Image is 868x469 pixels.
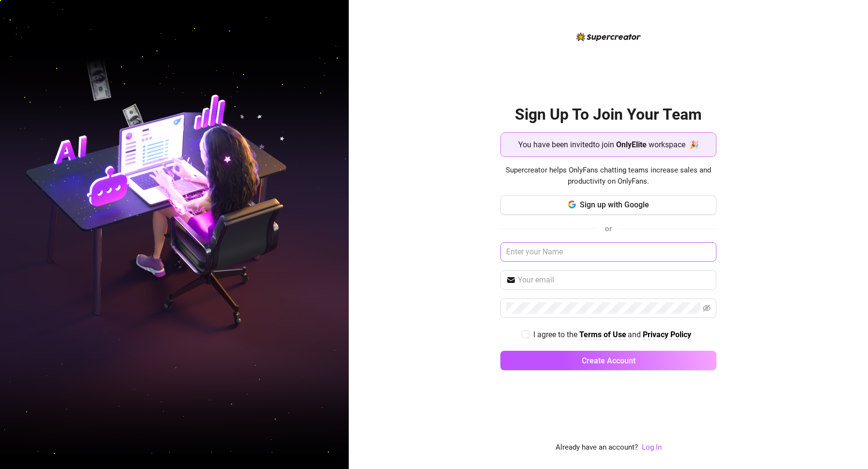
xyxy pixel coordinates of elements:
[518,274,711,286] input: Your email
[582,356,635,365] span: Create Account
[500,165,716,188] span: Supercreator helps OnlyFans chatting teams increase sales and productivity on OnlyFans.
[628,330,643,339] span: and
[642,442,662,453] a: Log In
[556,442,638,453] span: Already have an account?
[533,330,579,339] span: I agree to the
[518,139,614,151] span: You have been invited to join
[579,330,626,339] strong: Terms of Use
[616,140,647,149] strong: OnlyElite
[703,304,711,312] span: eye-invisible
[642,443,662,452] a: Log In
[643,330,691,340] a: Privacy Policy
[576,32,641,41] img: logo-BBDzfeDw.svg
[500,105,716,125] h2: Sign Up To Join Your Team
[580,200,649,209] span: Sign up with Google
[500,195,716,215] button: Sign up with Google
[579,330,626,340] a: Terms of Use
[643,330,691,339] strong: Privacy Policy
[500,242,716,262] input: Enter your Name
[500,351,716,370] button: Create Account
[605,224,612,233] span: or
[649,139,699,151] span: workspace 🎉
